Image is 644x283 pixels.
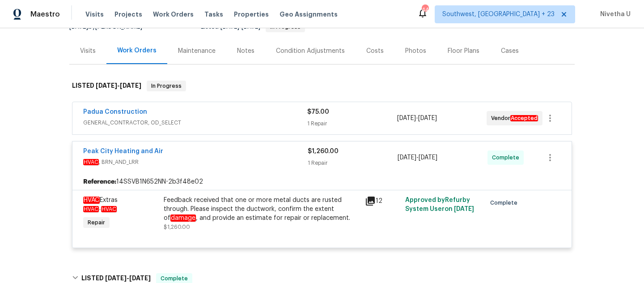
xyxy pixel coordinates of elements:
[85,10,104,19] span: Visits
[442,10,555,19] span: Southwest, [GEOGRAPHIC_DATA] + 23
[105,275,127,281] span: [DATE]
[419,154,437,161] span: [DATE]
[308,159,398,167] div: 1 Repair
[491,114,542,123] span: Vendor
[204,11,223,17] span: Tasks
[153,10,194,19] span: Work Orders
[170,214,196,222] em: damage
[448,47,479,56] div: Floor Plans
[237,47,254,56] div: Notes
[307,109,329,115] span: $75.00
[114,10,142,19] span: Projects
[220,24,239,30] span: [DATE]
[83,206,117,212] span: -
[72,174,572,190] div: 14SSVB1N652NN-2b3f48e02
[101,206,117,212] em: HVAC
[84,218,109,227] span: Repair
[405,197,474,212] span: Approved by Refurby System User on
[83,197,100,204] em: HVAC
[597,10,631,19] span: Nivetha U
[510,115,538,121] em: Accepted
[69,72,575,100] div: LISTED [DATE]-[DATE]In Progress
[307,119,397,128] div: 1 Repair
[96,82,117,89] span: [DATE]
[148,81,185,90] span: In Progress
[490,198,521,207] span: Complete
[83,159,99,165] em: HVAC
[501,47,519,56] div: Cases
[405,47,426,56] div: Photos
[397,114,437,123] span: -
[280,10,338,19] span: Geo Assignments
[83,197,118,204] span: Extras
[69,24,88,30] span: [DATE]
[398,154,416,161] span: [DATE]
[83,206,99,212] em: HVAC
[398,153,437,162] span: -
[397,115,416,121] span: [DATE]
[120,82,141,89] span: [DATE]
[178,47,216,56] div: Maintenance
[83,109,147,115] a: Padua Construction
[308,148,339,154] span: $1,260.00
[454,206,474,212] span: [DATE]
[492,153,523,162] span: Complete
[117,46,157,55] div: Work Orders
[234,10,269,19] span: Properties
[80,47,96,56] div: Visits
[366,47,384,56] div: Costs
[83,148,163,154] a: Peak City Heating and Air
[241,24,260,30] span: [DATE]
[129,275,151,281] span: [DATE]
[96,82,141,89] span: -
[418,115,437,121] span: [DATE]
[422,5,428,14] div: 443
[157,274,191,283] span: Complete
[220,24,260,30] span: -
[83,177,116,186] b: Reference:
[164,224,190,230] span: $1,260.00
[83,158,308,167] span: , BRN_AND_LRR
[276,47,345,56] div: Condition Adjustments
[72,81,141,91] h6: LISTED
[201,24,305,30] span: Listed
[164,196,360,223] div: Feedback received that one or more metal ducts are rusted through. Please inspect the ductwork, c...
[30,10,60,19] span: Maestro
[83,118,307,127] span: GENERAL_CONTRACTOR, OD_SELECT
[105,275,151,281] span: -
[365,196,400,206] div: 12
